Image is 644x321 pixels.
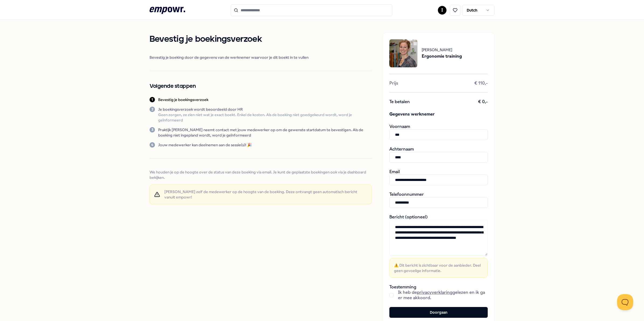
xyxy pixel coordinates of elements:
p: Bevestig je boekingsverzoek [158,97,208,102]
iframe: Help Scout Beacon - Open [617,294,633,310]
span: Bevestig je boeking door de gegevens van de werknemer waarvoor je dit boekt in te vullen [150,55,372,60]
div: 3 [150,127,155,132]
div: Achternaam [389,146,488,163]
div: 1 [150,97,155,102]
span: [PERSON_NAME] [422,47,462,53]
span: [PERSON_NAME] zelf de medewerker op de hoogte van de boeking. Deze ontvangt geen automatisch beri... [164,189,367,200]
img: package image [389,39,417,67]
div: Bericht (optioneel) [389,214,488,278]
div: Voornaam [389,124,488,140]
h2: Volgende stappen [150,82,372,90]
div: 4 [150,142,155,148]
span: € 0,- [478,99,488,104]
h1: Bevestig je boekingsverzoek [150,33,372,46]
p: Praktijk [PERSON_NAME] neemt contact met jouw medewerker op om de gewenste startdatum te bevestig... [158,127,372,138]
span: Ik heb de gelezen en ik ga er mee akkoord. [398,290,488,301]
span: ⚠️ Dit bericht is zichtbaar voor de aanbieder. Deel geen gevoelige informatie. [394,263,483,273]
span: Gegevens werknemer [389,111,488,117]
span: € 110,- [474,81,488,86]
div: 2 [150,107,155,112]
p: Geen zorgen, ze zien niet wat je exact boekt. Enkel de kosten. Als de boeking niet goedgekeurd wo... [158,112,372,123]
span: Te betalen [389,99,410,104]
span: Ergonomie training [422,53,462,60]
span: Prijs [389,81,398,86]
button: Doorgaan [389,307,488,318]
a: privacyverklaring [417,290,452,295]
p: Je boekingsverzoek wordt beoordeeld door HR [158,107,372,112]
span: We houden je op de hoogte over de status van deze boeking via email. Je kunt de geplaatste boekin... [150,169,372,180]
div: Toestemming [389,284,488,301]
p: Jouw medewerker kan deelnemen aan de sessie(s)! 🎉 [158,142,252,148]
input: Search for products, categories or subcategories [231,4,392,16]
div: Email [389,169,488,185]
button: I [438,6,446,15]
div: Telefoonnummer [389,192,488,208]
